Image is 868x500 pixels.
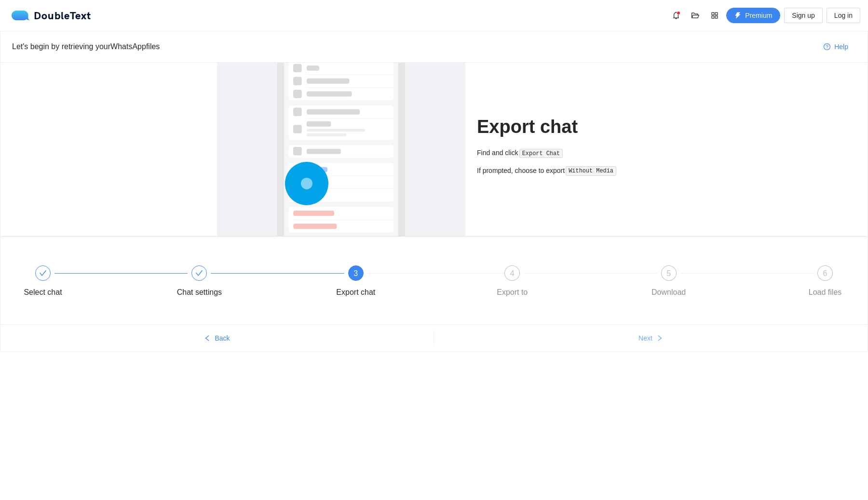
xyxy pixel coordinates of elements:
div: Let's begin by retrieving your WhatsApp files [12,40,816,53]
div: Select chat [15,265,171,300]
span: Help [834,41,848,52]
span: 3 [353,269,358,277]
span: Back [215,333,230,343]
span: check [39,269,47,277]
div: Export chat [336,285,375,300]
span: Sign up [792,10,814,21]
span: bell [669,12,683,19]
span: appstore [707,12,722,19]
span: Premium [745,10,772,21]
h1: Export chat [477,116,651,138]
button: Nextright [434,330,868,346]
span: Log in [834,10,853,21]
div: Download [651,285,686,300]
a: logoDoubleText [12,11,91,20]
span: left [204,335,211,342]
div: If prompted, choose to export [477,165,651,176]
button: Sign up [784,8,822,23]
code: Without Media [566,166,616,176]
div: Chat settings [177,285,222,300]
div: 5Download [641,265,797,300]
button: bell [668,8,684,23]
span: 5 [666,269,671,277]
span: check [195,269,203,277]
div: DoubleText [12,11,91,20]
div: 4Export to [484,265,640,300]
img: logo [12,11,34,20]
button: Log in [827,8,860,23]
div: Export to [497,285,528,300]
div: Chat settings [171,265,327,300]
span: question-circle [824,43,830,51]
div: Find and click [477,147,651,158]
code: Export Chat [519,149,563,158]
span: thunderbolt [734,12,741,20]
span: right [656,335,663,342]
span: 4 [510,269,515,277]
span: Next [638,333,652,343]
div: Load files [809,285,842,300]
button: folder-open [688,8,703,23]
button: leftBack [0,330,434,346]
div: Select chat [24,285,62,300]
div: 3Export chat [328,265,484,300]
button: thunderboltPremium [726,8,780,23]
span: 6 [823,269,827,277]
div: 6Load files [797,265,853,300]
button: question-circleHelp [816,39,856,54]
button: appstore [707,8,722,23]
span: folder-open [688,12,703,19]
